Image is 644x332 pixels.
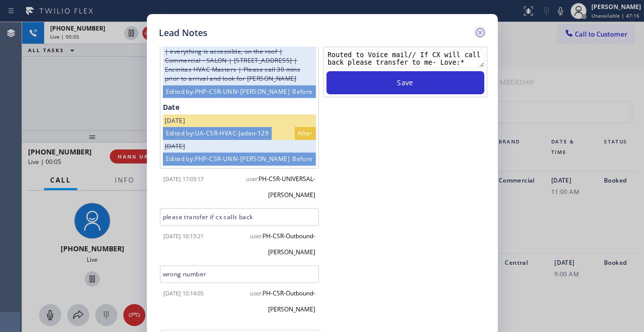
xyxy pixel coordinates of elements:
span: PH-CSR-Outbound-[PERSON_NAME] [263,289,315,313]
div: After [295,127,316,139]
div: Before [289,85,315,98]
span: [DATE] 10:14:05 [163,289,203,297]
div: 9-1 | $119 | AC is blowing hot air, central system | everything is accessible, on the roof | Comm... [163,36,316,85]
div: Edited by: UA-CSR-HVAC-Jaden-129 [163,127,272,139]
div: Edited by: PHP-CSR-UNIV-[PERSON_NAME] [163,85,293,98]
span: user: [250,289,263,297]
span: user: [250,232,263,240]
div: Edited by: PHP-CSR-UNIV-[PERSON_NAME] [163,152,293,165]
h5: Lead Notes [159,26,207,40]
div: Date [163,101,316,114]
span: PH-CSR-Outbound-[PERSON_NAME] [263,232,315,256]
span: [DATE] 17:03:17 [163,175,203,183]
span: [DATE] 10:13:21 [163,232,203,240]
span: PH-CSR-UNIVERSAL-[PERSON_NAME] [259,175,315,199]
div: [DATE] [163,140,316,153]
div: [DATE] [163,114,316,127]
button: Save [326,71,484,94]
div: Before [289,152,315,165]
div: wrong number [160,265,319,283]
div: please transfer if cx calls back [160,208,319,226]
textarea: Routed to Voice mail// If CX will call back please transfer to me- Love:* [326,50,484,68]
span: user: [246,175,259,183]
